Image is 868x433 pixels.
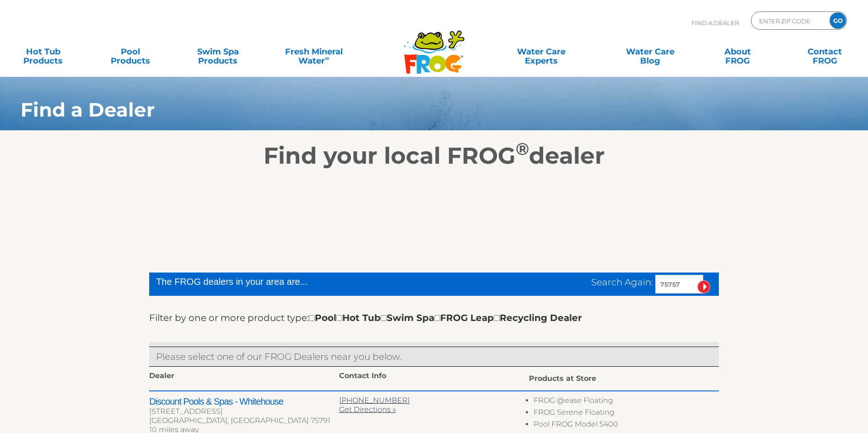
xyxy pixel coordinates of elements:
div: [STREET_ADDRESS] [149,407,339,416]
h1: Find a Dealer [21,99,776,121]
div: Dealer [149,371,339,383]
sup: ® [516,139,529,159]
a: Fresh MineralWater∞ [271,43,356,61]
li: FROG Serene Floating [534,408,719,420]
a: Swim SpaProducts [184,43,252,61]
label: Filter by one or more product type: [149,310,309,325]
a: PoolProducts [97,43,165,61]
li: Pool FROG Model 5400 [534,420,719,432]
h2: Discount Pools & Spas - Whitehouse [149,396,339,407]
div: The FROG dealers in your area are... [156,275,437,289]
span: Search Again: [591,277,653,288]
a: ContactFROG [791,43,859,61]
a: Get Directions » [339,405,396,414]
h2: Find your local FROG dealer [7,142,861,170]
li: FROG @ease Floating [534,396,719,408]
input: Submit [697,280,711,294]
a: Water CareExperts [486,43,597,61]
div: Contact Info [339,371,529,383]
div: Pool Hot Tub Swim Spa FROG Leap Recycling Dealer [309,310,582,325]
a: Hot TubProducts [9,43,77,61]
a: [PHONE_NUMBER] [339,396,410,405]
p: Please select one of our FROG Dealers near you below. [156,349,712,364]
img: Frog Products Logo [399,18,469,74]
p: Find A Dealer [691,11,739,34]
div: [GEOGRAPHIC_DATA], [GEOGRAPHIC_DATA] 75791 [149,416,339,425]
a: AboutFROG [703,43,771,61]
input: GO [830,12,846,29]
a: Water CareBlog [616,43,684,61]
sup: ∞ [325,54,329,62]
div: Products at Store [529,371,719,386]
